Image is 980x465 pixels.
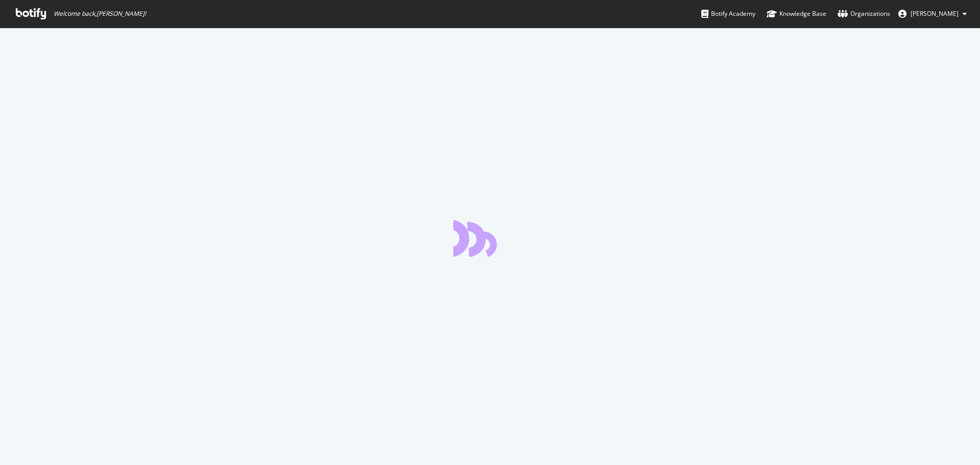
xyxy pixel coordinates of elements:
[838,9,890,19] div: Organizations
[911,9,959,18] span: Rob Hilborn
[453,220,527,257] div: animation
[701,9,755,19] div: Botify Academy
[54,10,146,18] span: Welcome back, [PERSON_NAME] !
[767,9,826,19] div: Knowledge Base
[890,6,975,22] button: [PERSON_NAME]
